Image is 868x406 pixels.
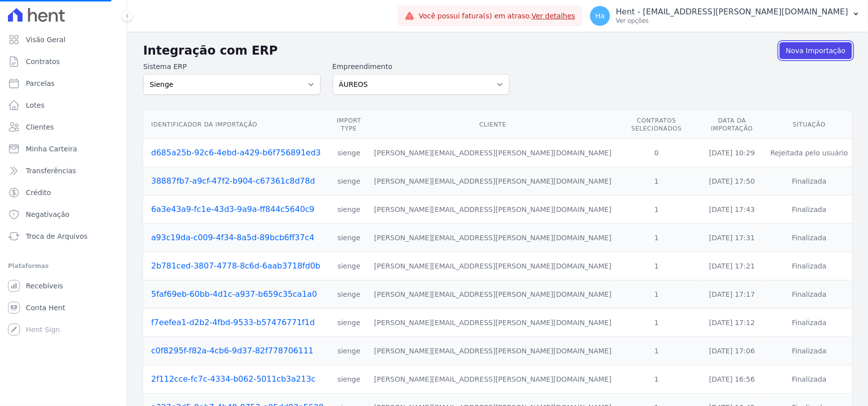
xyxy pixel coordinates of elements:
td: [DATE] 16:56 [697,365,766,394]
a: 38887fb7-a9cf-47f2-b904-c67361c8d78d [151,176,315,186]
span: Minha Carteira [26,144,77,154]
a: Recebíveis [4,276,123,296]
p: Ver opções [616,17,848,25]
span: Conta Hent [26,303,65,313]
a: Negativação [4,204,123,224]
a: Lotes [4,95,123,115]
a: Transferências [4,161,123,181]
span: Ha [596,12,605,19]
td: sienge [328,365,370,394]
td: [DATE] 17:06 [697,337,766,365]
th: Situação [767,111,852,139]
label: Empreendimento [333,62,510,72]
a: f7eefea1-d2b2-4fbd-9533-b57476771f1d [151,318,315,327]
span: Transferências [26,166,76,176]
td: Finalizada [767,280,852,309]
td: 1 [615,280,697,309]
td: 1 [615,365,697,394]
span: Parcelas [26,78,55,88]
th: Cliente [370,111,615,139]
td: Finalizada [767,167,852,196]
td: 1 [615,309,697,337]
td: 1 [615,337,697,365]
td: [PERSON_NAME][EMAIL_ADDRESS][PERSON_NAME][DOMAIN_NAME] [370,196,615,224]
th: Identificador da Importação [143,111,328,139]
td: Finalizada [767,365,852,394]
td: sienge [328,167,370,196]
td: Finalizada [767,337,852,365]
td: Finalizada [767,224,852,252]
th: Import type [328,111,370,139]
span: Lotes [26,100,45,110]
td: [DATE] 17:31 [697,224,766,252]
a: 2f112cce-fc7c-4334-b062-5011cb3a213c [151,374,316,384]
a: Nova Importação [780,42,852,59]
td: Finalizada [767,309,852,337]
td: Finalizada [767,196,852,224]
span: Visão Geral [26,35,66,45]
td: 1 [615,224,697,252]
a: 5faf69eb-60bb-4d1c-a937-b659c35ca1a0 [151,289,317,299]
a: c0f8295f-f82a-4cb6-9d37-82f778706111 [151,346,314,355]
span: Clientes [26,122,54,132]
td: [PERSON_NAME][EMAIL_ADDRESS][PERSON_NAME][DOMAIN_NAME] [370,139,615,167]
th: Contratos Selecionados [615,111,697,139]
td: sienge [328,252,370,280]
a: d685a25b-92c6-4ebd-a429-b6f756891ed3 [151,148,321,157]
a: 2b781ced-3807-4778-8c6d-6aab3718fd0b [151,261,320,271]
a: Ver detalhes [532,12,576,20]
td: sienge [328,139,370,167]
td: [PERSON_NAME][EMAIL_ADDRESS][PERSON_NAME][DOMAIN_NAME] [370,309,615,337]
p: Hent - [EMAIL_ADDRESS][PERSON_NAME][DOMAIN_NAME] [616,7,848,17]
a: Contratos [4,52,123,71]
a: Crédito [4,183,123,203]
h2: Integração com ERP [143,42,780,60]
td: sienge [328,337,370,365]
td: [DATE] 17:17 [697,280,766,309]
td: Finalizada [767,252,852,280]
td: [PERSON_NAME][EMAIL_ADDRESS][PERSON_NAME][DOMAIN_NAME] [370,252,615,280]
td: 1 [615,252,697,280]
a: Clientes [4,117,123,137]
td: [DATE] 17:12 [697,309,766,337]
td: [PERSON_NAME][EMAIL_ADDRESS][PERSON_NAME][DOMAIN_NAME] [370,365,615,394]
td: sienge [328,309,370,337]
td: sienge [328,224,370,252]
button: Ha Hent - [EMAIL_ADDRESS][PERSON_NAME][DOMAIN_NAME] Ver opções [582,2,868,30]
span: Recebíveis [26,281,63,291]
td: [PERSON_NAME][EMAIL_ADDRESS][PERSON_NAME][DOMAIN_NAME] [370,280,615,309]
td: [DATE] 17:50 [697,167,766,196]
td: [DATE] 10:29 [697,139,766,167]
span: Contratos [26,57,60,67]
a: Minha Carteira [4,139,123,159]
td: sienge [328,280,370,309]
td: 1 [615,196,697,224]
a: Visão Geral [4,30,123,50]
span: Crédito [26,188,51,198]
td: [PERSON_NAME][EMAIL_ADDRESS][PERSON_NAME][DOMAIN_NAME] [370,337,615,365]
a: 6a3e43a9-fc1e-43d3-9a9a-ff844c5640c9 [151,204,315,214]
span: Troca de Arquivos [26,231,87,241]
td: [DATE] 17:21 [697,252,766,280]
span: Você possui fatura(s) em atraso. [419,11,575,21]
td: Rejeitada pelo usuário [767,139,852,167]
td: [PERSON_NAME][EMAIL_ADDRESS][PERSON_NAME][DOMAIN_NAME] [370,224,615,252]
td: [DATE] 17:43 [697,196,766,224]
th: Data da Importação [697,111,766,139]
div: Plataformas [8,260,119,272]
a: Troca de Arquivos [4,226,123,246]
span: Negativação [26,209,70,219]
td: 0 [615,139,697,167]
td: sienge [328,196,370,224]
a: Parcelas [4,73,123,93]
td: [PERSON_NAME][EMAIL_ADDRESS][PERSON_NAME][DOMAIN_NAME] [370,167,615,196]
a: Conta Hent [4,298,123,318]
td: 1 [615,167,697,196]
a: a93c19da-c009-4f34-8a5d-89bcb6ff37c4 [151,233,314,242]
label: Sistema ERP [143,62,321,72]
